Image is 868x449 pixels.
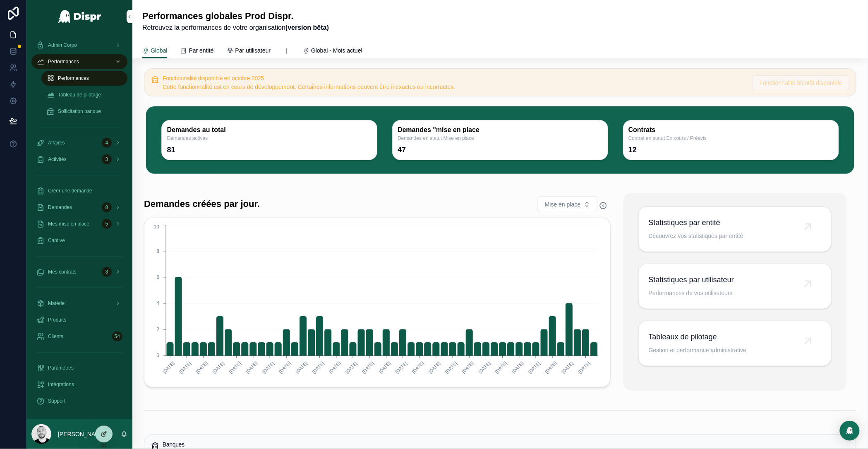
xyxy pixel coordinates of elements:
div: 3 [102,154,112,164]
span: Retrouvez la performances de votre organisation [142,23,329,33]
h3: Demandes "mise en place [398,125,603,135]
a: Paramètres [31,360,127,375]
div: 47 [398,145,406,155]
span: Captive [48,237,65,244]
span: Découvrez vos statistiques par entité [649,232,743,240]
span: Sollicitation banque [58,108,101,115]
text: [DATE] [245,360,259,374]
text: [DATE] [312,360,325,374]
span: Matériel [48,300,66,307]
text: [DATE] [195,360,209,374]
span: Mise en place [545,200,580,209]
h3: Demandes au total [167,125,372,135]
span: Activités [48,156,67,163]
a: Mes contrats3 [31,264,127,279]
div: 8 [102,202,112,212]
span: Intégrations [48,381,74,388]
a: Performances [31,54,127,69]
a: Statistiques par entitéDécouvrez vos statistiques par entité [639,207,831,252]
tspan: 6 [156,274,159,280]
a: Captive [31,233,127,248]
span: Global [151,46,167,55]
text: [DATE] [345,360,358,374]
tspan: 4 [156,300,159,306]
span: Par utilisateur [235,46,271,55]
div: scrollable content [26,33,132,419]
a: Par entité [180,43,213,60]
div: 12 [628,145,637,155]
span: Mes mise en place [48,221,89,227]
a: Performances [41,71,127,86]
h3: Contrats [628,125,834,135]
h5: Banques [163,442,849,447]
a: Matériel [31,296,127,311]
text: [DATE] [578,360,591,374]
tspan: 2 [156,327,159,332]
text: [DATE] [494,360,508,374]
text: [DATE] [378,360,391,374]
tspan: 10 [154,224,160,230]
a: Affaires4 [31,135,127,150]
div: 81 [167,145,175,155]
span: Par entité [189,46,213,55]
h1: Performances globales Prod Dispr. [142,10,329,23]
div: Open Intercom Messenger [840,421,860,441]
text: [DATE] [261,360,275,374]
a: Produits [31,312,127,327]
text: [DATE] [361,360,375,374]
span: Affaires [48,139,65,146]
a: Support [31,394,127,408]
a: Tableaux de pilotageGestion et performance administrative [639,321,831,366]
button: Select Button [538,197,597,212]
span: ｜ [284,46,290,55]
span: Demandes actives [167,135,372,142]
a: Créer une demande [31,183,127,198]
a: Intégrations [31,377,127,392]
a: Activités3 [31,152,127,167]
text: [DATE] [394,360,408,374]
a: Global [142,43,167,59]
tspan: 0 [156,353,159,358]
a: Statistiques par utilisateurPerformances de vos utilisateurs [639,264,831,309]
text: [DATE] [428,360,441,374]
span: Performances [48,58,79,65]
div: 54 [112,331,122,341]
a: Tableau de pilotage [41,87,127,102]
span: Gestion et performance administrative [649,346,747,354]
text: [DATE] [444,360,458,374]
div: 4 [102,138,112,148]
a: ｜ [284,43,290,60]
h5: Fonctionnalité disponible en octobre 2025 [163,75,746,81]
a: Demandes8 [31,200,127,215]
span: Créer une demande [48,187,92,194]
p: [PERSON_NAME] [58,430,106,438]
img: App logo [58,10,102,23]
span: Contrat en statut En cours / Préavis [628,135,834,142]
span: Statistiques par utilisateur [649,274,734,286]
span: Admin Corpo [48,42,77,48]
a: Admin Corpo [31,38,127,53]
span: Mes contrats [48,269,77,275]
text: [DATE] [411,360,425,374]
a: Mes mise en place5 [31,216,127,231]
text: [DATE] [477,360,491,374]
span: Global - Mois actuel [311,46,362,55]
span: Paramètres [48,365,74,371]
text: [DATE] [511,360,525,374]
span: Tableaux de pilotage [649,331,747,343]
a: Clients54 [31,329,127,344]
tspan: 8 [156,248,159,254]
text: [DATE] [561,360,574,374]
text: [DATE] [544,360,558,374]
strong: (version bêta) [285,24,329,31]
text: [DATE] [278,360,292,374]
text: [DATE] [162,360,175,374]
a: Par utilisateur [227,43,271,60]
span: Cette fonctionnalité est en cours de développement. Certaines informations peuvent être inexactes... [163,84,455,90]
h1: Demandes créées par jour. [144,198,260,211]
text: [DATE] [461,360,475,374]
text: [DATE] [228,360,242,374]
span: Tableau de pilotage [58,91,101,98]
text: [DATE] [211,360,225,374]
span: Statistiques par entité [649,217,743,228]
